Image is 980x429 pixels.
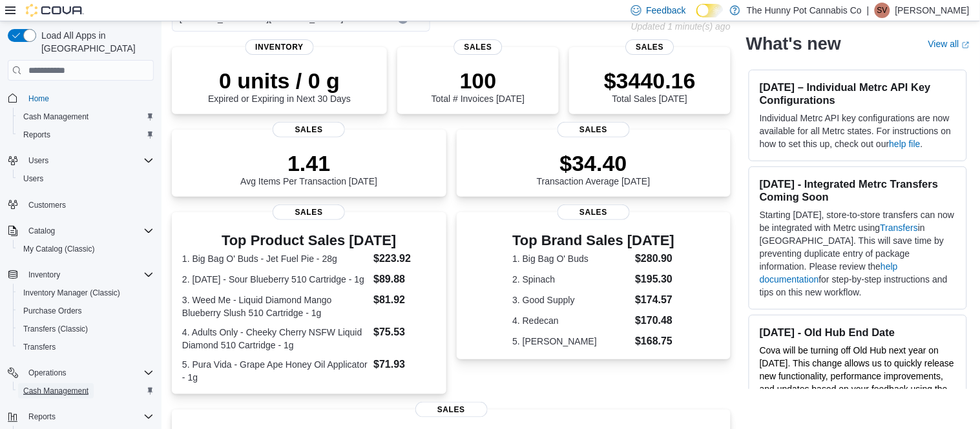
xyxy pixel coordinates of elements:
[23,365,154,381] span: Operations
[373,272,435,287] dd: $89.88
[604,68,696,94] p: $3440.16
[23,153,54,168] button: Users
[23,267,154,283] span: Inventory
[240,150,377,186] div: Avg Items Per Transaction [DATE]
[635,272,674,287] dd: $195.30
[208,68,351,94] p: 0 units / 0 g
[3,266,159,284] button: Inventory
[13,338,159,356] button: Transfers
[647,4,686,17] span: Feedback
[875,3,890,18] div: Steve Vandermeulen
[26,4,84,17] img: Cova
[18,303,154,319] span: Purchase Orders
[3,152,159,170] button: Users
[760,345,954,420] span: Cova will be turning off Old Hub next year on [DATE]. This change allows us to quickly release ne...
[432,68,525,94] p: 100
[18,127,154,143] span: Reports
[23,223,60,239] button: Catalog
[747,3,862,18] p: The Hunny Pot Cannabis Co
[18,109,154,125] span: Cash Management
[23,267,65,283] button: Inventory
[28,368,67,378] span: Operations
[512,314,630,327] dt: 4. Redecan
[18,241,154,257] span: My Catalog (Classic)
[245,39,314,55] span: Inventory
[18,109,94,125] a: Cash Management
[28,94,49,104] span: Home
[13,240,159,258] button: My Catalog (Classic)
[18,321,154,337] span: Transfers (Classic)
[373,292,435,308] dd: $81.92
[182,252,368,265] dt: 1. Big Bag O' Buds - Jet Fuel Pie - 28g
[696,4,724,17] input: Dark Mode
[635,313,674,328] dd: $170.48
[28,270,60,280] span: Inventory
[13,126,159,144] button: Reports
[208,68,351,104] div: Expired or Expiring in Next 30 Days
[23,197,154,213] span: Customers
[18,241,100,257] a: My Catalog (Classic)
[23,244,95,254] span: My Catalog (Classic)
[23,409,61,424] button: Reports
[18,127,56,143] a: Reports
[273,205,345,220] span: Sales
[635,292,674,308] dd: $174.57
[537,150,651,186] div: Transaction Average [DATE]
[867,3,870,18] p: |
[18,383,154,399] span: Cash Management
[240,150,377,176] p: 1.41
[182,326,368,352] dt: 4. Adults Only - Cheeky Cherry NSFW Liquid Diamond 510 Cartridge - 1g
[3,408,159,426] button: Reports
[512,294,630,306] dt: 3. Good Supply
[760,177,956,203] h3: [DATE] - Integrated Metrc Transfers Coming Soon
[635,251,674,266] dd: $280.90
[18,339,154,355] span: Transfers
[696,17,697,18] span: Dark Mode
[746,34,841,54] h2: What's new
[454,39,503,55] span: Sales
[373,324,435,340] dd: $75.53
[182,294,368,319] dt: 3. Weed Me - Liquid Diamond Mango Blueberry Slush 510 Cartridge - 1g
[760,112,956,150] p: Individual Metrc API key configurations are now available for all Metrc states. For instructions ...
[18,171,154,186] span: Users
[18,383,94,399] a: Cash Management
[415,402,488,417] span: Sales
[18,285,125,301] a: Inventory Manager (Classic)
[626,39,674,55] span: Sales
[881,223,919,233] a: Transfers
[18,171,48,186] a: Users
[23,90,154,106] span: Home
[760,326,956,339] h3: [DATE] - Old Hub End Date
[23,130,50,140] span: Reports
[13,170,159,188] button: Users
[23,174,43,184] span: Users
[273,122,345,137] span: Sales
[23,223,154,239] span: Catalog
[23,386,89,396] span: Cash Management
[373,357,435,372] dd: $71.93
[13,284,159,302] button: Inventory Manager (Classic)
[36,29,154,55] span: Load All Apps in [GEOGRAPHIC_DATA]
[28,226,55,236] span: Catalog
[760,208,956,299] p: Starting [DATE], store-to-store transfers can now be integrated with Metrc using in [GEOGRAPHIC_D...
[23,409,154,424] span: Reports
[23,153,154,168] span: Users
[23,112,89,122] span: Cash Management
[877,3,888,18] span: SV
[23,324,88,334] span: Transfers (Classic)
[432,68,525,104] div: Total # Invoices [DATE]
[635,334,674,349] dd: $168.75
[512,233,674,248] h3: Top Brand Sales [DATE]
[3,364,159,382] button: Operations
[23,91,54,106] a: Home
[537,150,651,176] p: $34.40
[631,21,731,32] p: Updated 1 minute(s) ago
[373,251,435,266] dd: $223.92
[604,68,696,104] div: Total Sales [DATE]
[13,382,159,400] button: Cash Management
[558,122,630,137] span: Sales
[3,88,159,107] button: Home
[928,39,970,49] a: View allExternal link
[512,252,630,265] dt: 1. Big Bag O' Buds
[28,200,66,210] span: Customers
